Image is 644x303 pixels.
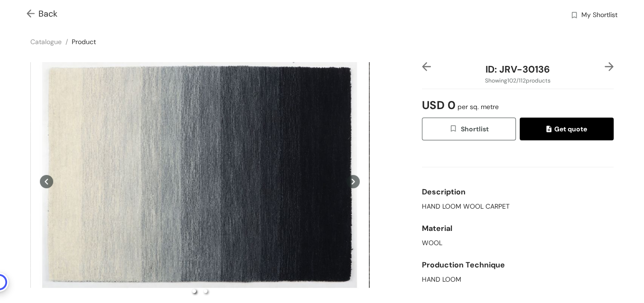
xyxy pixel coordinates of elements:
img: left [422,62,431,71]
img: Go back [27,9,38,19]
img: right [605,62,614,71]
a: Product [72,37,96,46]
span: Get quote [546,124,587,134]
button: quoteGet quote [520,118,614,140]
li: slide item 2 [204,289,207,293]
span: USD 0 [422,93,499,118]
span: ID: JRV-30136 [485,63,550,75]
span: Back [27,8,57,20]
span: My Shortlist [581,10,617,21]
span: HAND LOOM WOOL CARPET [422,202,510,211]
span: Showing 102 / 112 products [485,76,551,85]
span: per sq. metre [456,102,499,111]
div: WOOL [422,238,614,248]
span: Shortlist [449,124,488,135]
a: Catalogue [30,37,62,46]
img: wishlist [570,11,579,21]
div: Material [422,219,614,238]
span: / [65,37,68,46]
li: slide item 1 [192,289,196,293]
button: wishlistShortlist [422,118,516,140]
img: quote [546,126,554,134]
div: Production Technique [422,256,614,275]
div: HAND LOOM [422,275,614,285]
div: Description [422,183,614,202]
img: wishlist [449,124,460,135]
